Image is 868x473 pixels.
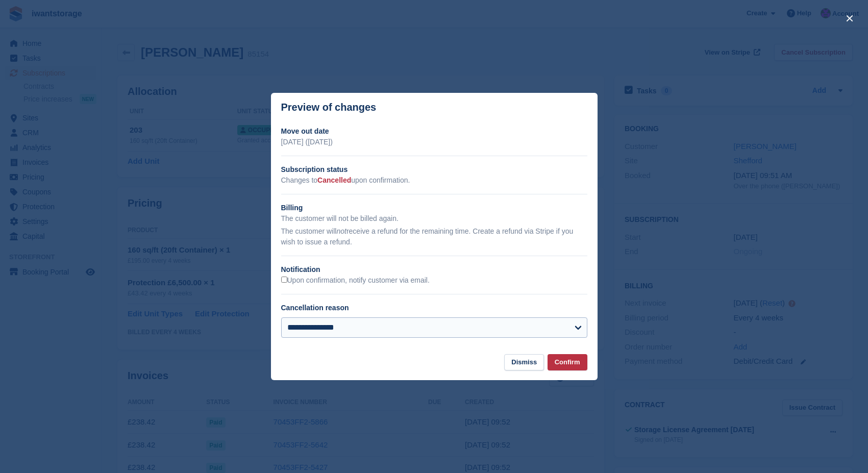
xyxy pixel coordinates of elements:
button: Dismiss [504,354,544,371]
p: Changes to upon confirmation. [281,175,587,186]
em: not [336,227,346,235]
h2: Billing [281,203,587,213]
p: Preview of changes [281,102,377,113]
label: Cancellation reason [281,304,349,312]
button: Confirm [548,354,587,371]
p: The customer will not be billed again. [281,213,587,224]
h2: Move out date [281,126,587,137]
input: Upon confirmation, notify customer via email. [281,277,287,283]
span: Cancelled [317,176,351,184]
h2: Subscription status [281,164,587,175]
p: The customer will receive a refund for the remaining time. Create a refund via Stripe if you wish... [281,226,587,247]
p: [DATE] ([DATE]) [281,137,587,147]
button: close [841,10,858,27]
h2: Notification [281,264,587,275]
label: Upon confirmation, notify customer via email. [281,276,430,285]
